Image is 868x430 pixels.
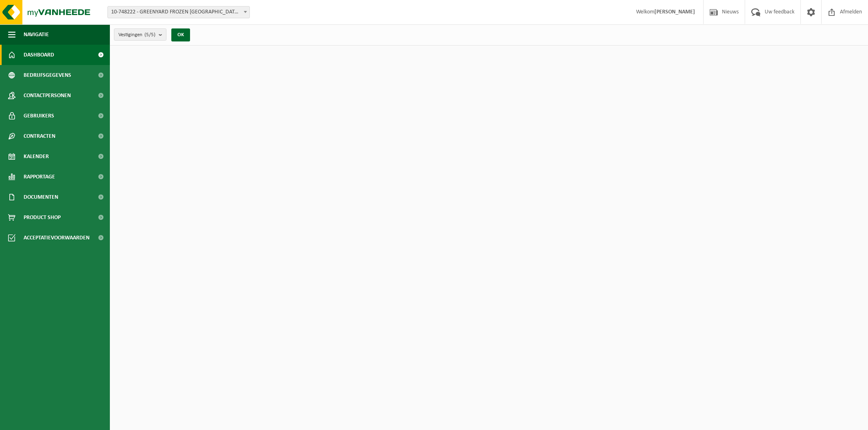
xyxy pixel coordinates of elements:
[654,9,695,15] strong: [PERSON_NAME]
[118,29,155,41] span: Vestigingen
[24,126,55,146] span: Contracten
[114,28,166,41] button: Vestigingen(5/5)
[24,106,54,126] span: Gebruikers
[24,187,58,207] span: Documenten
[24,85,71,106] span: Contactpersonen
[107,6,250,18] span: 10-748222 - GREENYARD FROZEN BELGIUM NV - WESTROZEBEKE
[24,45,54,65] span: Dashboard
[24,167,55,187] span: Rapportage
[171,28,190,41] button: OK
[108,7,249,18] span: 10-748222 - GREENYARD FROZEN BELGIUM NV - WESTROZEBEKE
[144,32,155,37] count: (5/5)
[24,146,49,167] span: Kalender
[24,65,71,85] span: Bedrijfsgegevens
[24,207,61,228] span: Product Shop
[24,228,90,248] span: Acceptatievoorwaarden
[24,24,49,45] span: Navigatie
